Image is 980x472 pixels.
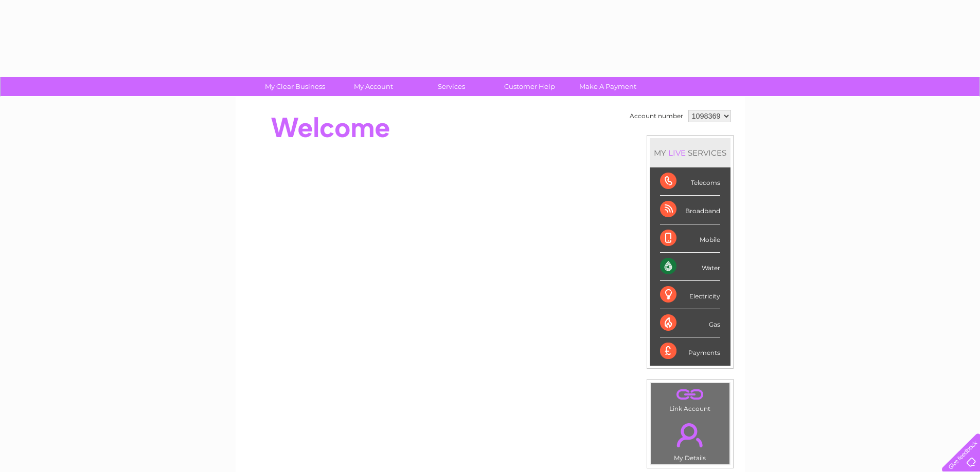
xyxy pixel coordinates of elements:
a: Customer Help [487,77,572,96]
div: Water [660,253,720,281]
div: LIVE [666,148,688,158]
a: . [653,386,727,404]
div: Payments [660,337,720,365]
a: My Account [331,77,416,96]
a: Services [409,77,494,96]
td: Link Account [650,383,730,415]
div: Mobile [660,224,720,253]
td: Account number [627,107,686,125]
div: Telecoms [660,167,720,196]
td: My Details [650,414,730,465]
div: Gas [660,309,720,337]
a: Make A Payment [565,77,650,96]
div: Broadband [660,196,720,224]
a: . [653,417,727,453]
a: My Clear Business [253,77,337,96]
div: Electricity [660,281,720,309]
div: MY SERVICES [650,138,730,167]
